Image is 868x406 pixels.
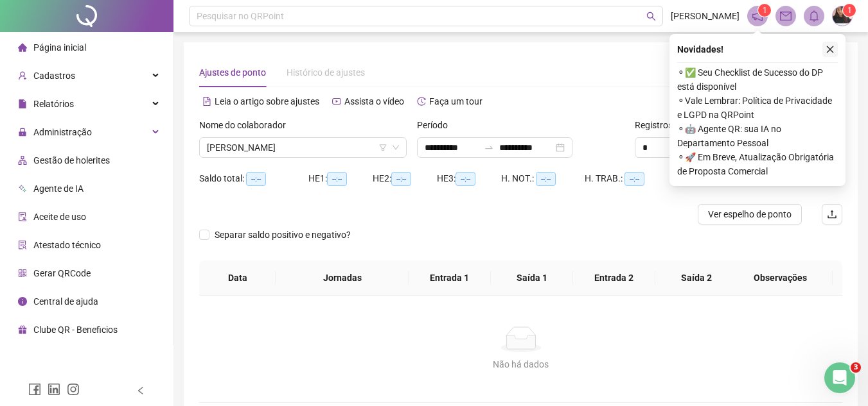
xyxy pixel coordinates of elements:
span: info-circle [18,297,27,306]
span: filter [379,144,387,151]
label: Período [417,118,456,132]
span: history [417,97,426,106]
span: Gestão de holerites [33,155,110,165]
span: search [646,12,656,21]
span: Registros [635,118,684,132]
span: left [136,386,145,395]
button: Ver espelho de ponto [698,204,802,224]
span: --:-- [456,172,475,186]
span: linkedin [48,383,60,396]
span: ⚬ 🚀 Em Breve, Atualização Obrigatória de Proposta Comercial [677,150,838,178]
span: apartment [18,156,27,165]
span: 3 [851,362,861,373]
th: Observações [728,260,833,296]
span: Página inicial [33,42,86,53]
th: Data [199,260,276,296]
span: close [826,45,835,54]
span: ⚬ ✅ Seu Checklist de Sucesso do DP está disponível [677,65,838,94]
span: down [392,144,400,151]
span: CARLOS EDUARDO DA SILVA PEREIRA [207,138,399,157]
span: Ajustes de ponto [199,67,266,78]
label: Nome do colaborador [199,118,294,132]
span: --:-- [391,172,411,186]
span: mail [780,10,792,22]
span: 1 [847,6,852,15]
div: H. TRAB.: [585,171,675,186]
span: Separar saldo positivo e negativo? [209,228,356,242]
span: Agente de IA [33,183,84,194]
span: Atestado técnico [33,240,101,250]
span: Central de ajuda [33,296,98,307]
span: Aceite de uso [33,212,86,222]
iframe: Intercom live chat [824,362,855,393]
span: solution [18,241,27,250]
th: Saída 1 [491,260,573,296]
span: ⚬ 🤖 Agente QR: sua IA no Departamento Pessoal [677,122,838,150]
span: user-add [18,71,27,80]
span: bell [808,10,820,22]
span: Faça um tour [429,96,483,106]
span: ⚬ Vale Lembrar: Política de Privacidade e LGPD na QRPoint [677,94,838,122]
span: Gerar QRCode [33,268,91,278]
span: [PERSON_NAME] [671,9,740,23]
th: Saída 2 [655,260,738,296]
th: Entrada 2 [573,260,655,296]
span: notification [752,10,763,22]
span: Observações [738,271,822,285]
span: --:-- [246,172,266,186]
span: lock [18,128,27,137]
span: Clube QR - Beneficios [33,325,118,335]
span: to [484,142,494,153]
span: file [18,99,27,108]
div: HE 3: [437,171,501,186]
span: 1 [763,6,767,15]
div: HE 1: [308,171,373,186]
span: Cadastros [33,71,75,81]
span: audit [18,212,27,221]
span: Histórico de ajustes [287,67,365,78]
span: --:-- [624,172,644,186]
span: qrcode [18,269,27,278]
span: --:-- [536,172,556,186]
span: Leia o artigo sobre ajustes [215,96,319,106]
span: swap-right [484,142,494,153]
sup: 1 [758,4,771,17]
th: Entrada 1 [409,260,491,296]
span: --:-- [327,172,347,186]
span: Ver espelho de ponto [708,207,792,221]
sup: Atualize o seu contato no menu Meus Dados [843,4,856,17]
div: HE 2: [373,171,437,186]
div: H. NOT.: [501,171,585,186]
div: Saldo total: [199,171,308,186]
span: facebook [28,383,41,396]
span: Administração [33,127,92,137]
span: file-text [202,97,211,106]
span: upload [827,209,837,219]
span: youtube [332,97,341,106]
span: Assista o vídeo [344,96,404,106]
div: Não há dados [215,357,827,371]
span: home [18,43,27,52]
span: Relatórios [33,99,74,109]
img: 81374 [833,6,852,26]
span: instagram [67,383,80,396]
span: gift [18,325,27,334]
span: Novidades ! [677,42,723,56]
th: Jornadas [276,260,408,296]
